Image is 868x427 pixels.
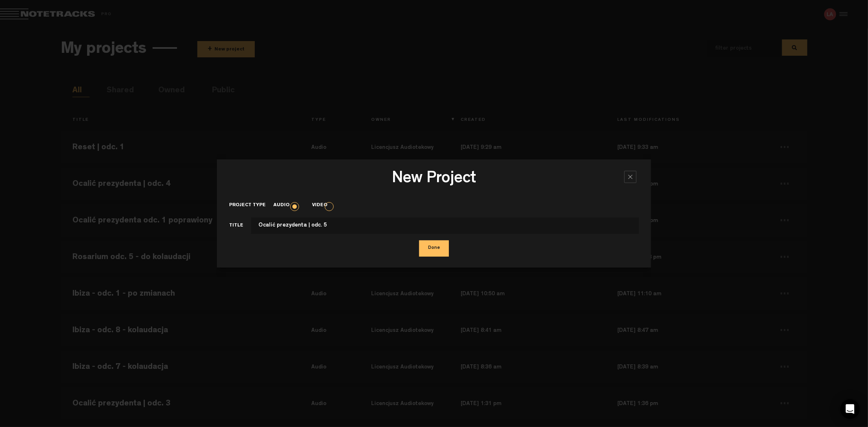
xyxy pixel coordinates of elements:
[251,218,639,234] input: This field cannot contain only space(s)
[229,222,251,232] label: Title
[229,202,273,209] label: Project type
[840,399,860,419] div: Open Intercom Messenger
[273,202,297,209] label: Audio
[419,240,449,257] button: Done
[229,170,639,191] h3: New Project
[312,202,335,209] label: Video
